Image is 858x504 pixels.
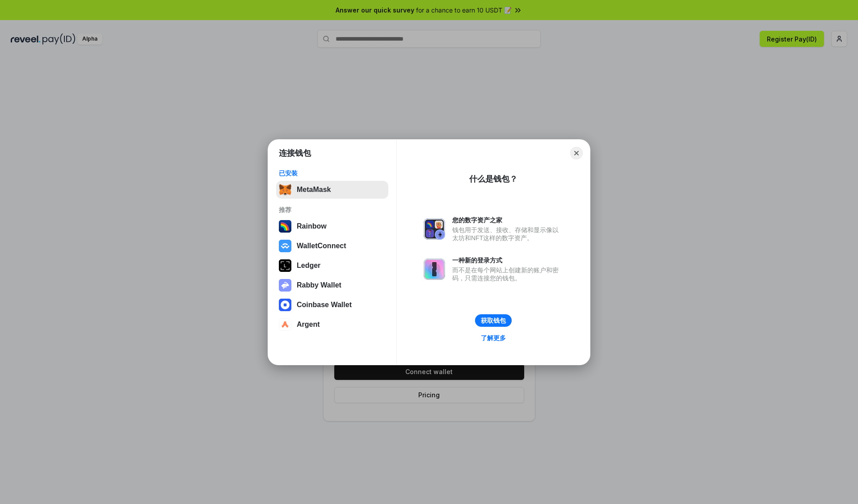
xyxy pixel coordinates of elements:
[279,279,291,292] img: svg+xml,%3Csvg%20xmlns%3D%22http%3A%2F%2Fwww.w3.org%2F2000%2Fsvg%22%20fill%3D%22none%22%20viewBox...
[276,316,388,333] button: Argent
[279,299,291,311] img: svg+xml,%3Csvg%20width%3D%2228%22%20height%3D%2228%22%20viewBox%3D%220%200%2028%2028%22%20fill%3D...
[452,266,563,282] div: 而不是在每个网站上创建新的账户和密码，只需连接您的钱包。
[297,281,341,289] div: Rabby Wallet
[424,258,445,280] img: svg+xml,%3Csvg%20xmlns%3D%22http%3A%2F%2Fwww.w3.org%2F2000%2Fsvg%22%20fill%3D%22none%22%20viewBox...
[475,314,512,327] button: 获取钱包
[297,186,331,194] div: MetaMask
[279,148,311,158] h1: 连接钱包
[481,317,506,325] div: 获取钱包
[297,222,327,230] div: Rainbow
[279,220,291,233] img: svg+xml,%3Csvg%20width%3D%22120%22%20height%3D%22120%22%20viewBox%3D%220%200%20120%20120%22%20fil...
[279,318,291,331] img: svg+xml,%3Csvg%20width%3D%2228%22%20height%3D%2228%22%20viewBox%3D%220%200%2028%2028%22%20fill%3D...
[276,217,388,235] button: Rainbow
[570,147,583,159] button: Close
[279,183,291,196] img: svg+xml,%3Csvg%20fill%3D%22none%22%20height%3D%2233%22%20viewBox%3D%220%200%2035%2033%22%20width%...
[279,240,291,252] img: svg+xml,%3Csvg%20width%3D%2228%22%20height%3D%2228%22%20viewBox%3D%220%200%2028%2028%22%20fill%3D...
[452,216,563,224] div: 您的数字资产之家
[452,226,563,242] div: 钱包用于发送、接收、存储和显示像以太坊和NFT这样的数字资产。
[452,256,563,264] div: 一种新的登录方式
[279,169,386,177] div: 已安装
[297,262,320,270] div: Ledger
[469,174,517,184] div: 什么是钱包？
[276,276,388,294] button: Rabby Wallet
[424,218,445,240] img: svg+xml,%3Csvg%20xmlns%3D%22http%3A%2F%2Fwww.w3.org%2F2000%2Fsvg%22%20fill%3D%22none%22%20viewBox...
[475,332,511,344] a: 了解更多
[276,257,388,275] button: Ledger
[276,237,388,255] button: WalletConnect
[276,296,388,314] button: Coinbase Wallet
[297,321,320,329] div: Argent
[297,242,346,250] div: WalletConnect
[279,259,291,272] img: svg+xml,%3Csvg%20xmlns%3D%22http%3A%2F%2Fwww.w3.org%2F2000%2Fsvg%22%20width%3D%2228%22%20height%3...
[279,206,386,214] div: 推荐
[481,334,506,342] div: 了解更多
[297,301,352,309] div: Coinbase Wallet
[276,181,388,199] button: MetaMask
